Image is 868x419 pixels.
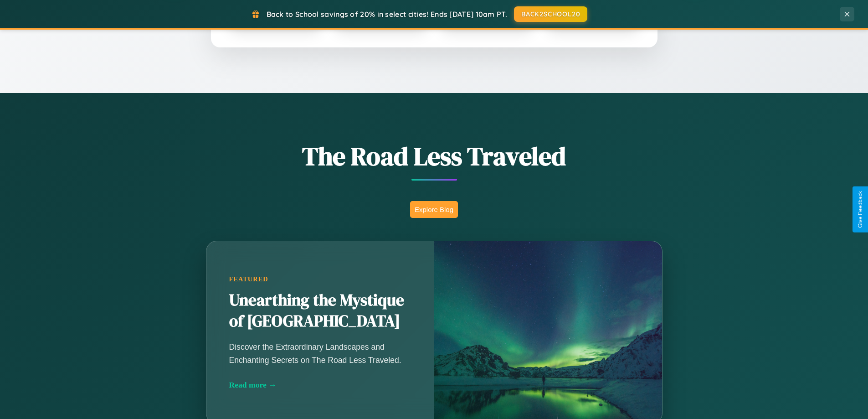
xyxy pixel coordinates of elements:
[410,201,458,218] button: Explore Blog
[229,341,411,366] p: Discover the Extraordinary Landscapes and Enchanting Secrets on The Road Less Traveled.
[229,275,411,283] div: Featured
[267,10,507,19] span: Back to School savings of 20% in select cities! Ends [DATE] 10am PT.
[514,6,587,22] button: BACK2SCHOOL20
[229,380,411,390] div: Read more →
[161,139,708,174] h1: The Road Less Traveled
[857,191,863,228] div: Give Feedback
[229,290,411,332] h2: Unearthing the Mystique of [GEOGRAPHIC_DATA]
